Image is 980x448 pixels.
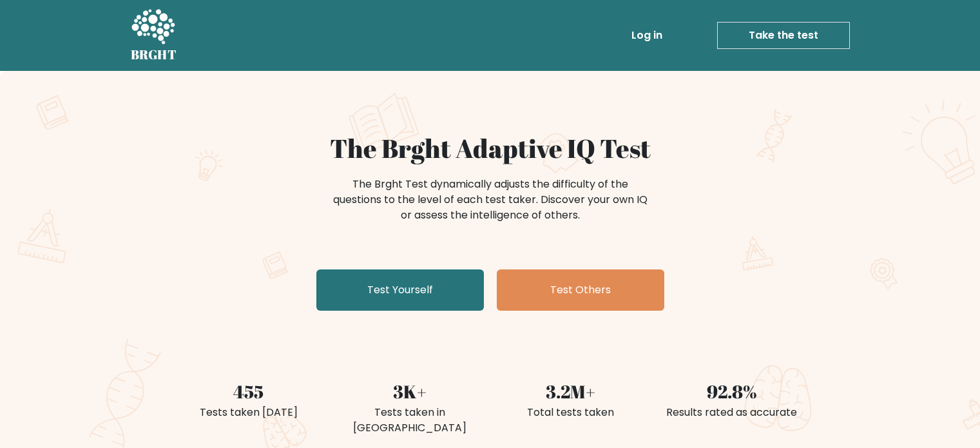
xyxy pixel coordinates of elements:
div: 455 [176,378,322,405]
a: BRGHT [131,5,177,66]
h5: BRGHT [131,47,177,63]
div: 3K+ [337,378,483,405]
a: Log in [626,23,668,48]
div: Tests taken [DATE] [176,405,322,420]
div: 92.8% [659,378,805,405]
h1: The Brght Adaptive IQ Test [176,133,805,164]
a: Test Others [497,269,664,311]
div: Results rated as accurate [659,405,805,420]
div: Total tests taken [498,405,644,420]
div: The Brght Test dynamically adjusts the difficulty of the questions to the level of each test take... [329,177,651,223]
a: Test Yourself [316,269,484,311]
div: Tests taken in [GEOGRAPHIC_DATA] [337,405,483,436]
div: 3.2M+ [498,378,644,405]
a: Take the test [717,22,850,49]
